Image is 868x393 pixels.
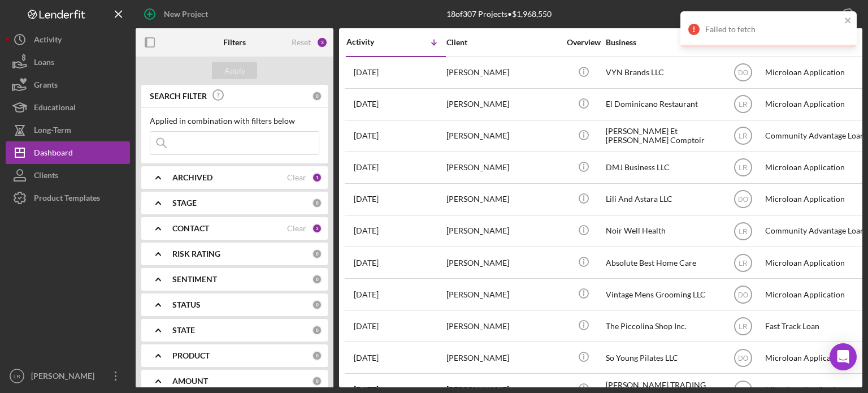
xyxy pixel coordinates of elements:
[739,259,748,267] text: LR
[810,3,834,25] div: Export
[354,131,379,140] time: 2025-08-15 17:58
[172,224,209,233] b: CONTACT
[446,153,559,183] div: [PERSON_NAME]
[606,153,719,183] div: DMJ Business LLC
[844,16,852,27] button: close
[312,198,322,208] div: 0
[6,28,130,51] button: Activity
[6,187,130,209] button: Product Templates
[739,322,748,330] text: LR
[705,25,841,34] div: Failed to fetch
[354,322,379,331] time: 2025-08-06 16:25
[34,28,62,54] div: Activity
[446,121,559,151] div: [PERSON_NAME]
[312,376,322,386] div: 0
[346,37,396,46] div: Activity
[150,116,319,126] div: Applied in combination with filters below
[606,184,719,214] div: Lili And Astara LLC
[172,198,197,208] b: STAGE
[316,37,328,48] div: 3
[150,92,207,101] b: SEARCH FILTER
[739,132,748,140] text: LR
[354,290,379,299] time: 2025-08-07 17:32
[164,3,208,25] div: New Project
[738,196,748,204] text: DO
[446,216,559,246] div: [PERSON_NAME]
[287,224,306,233] div: Clear
[34,96,76,122] div: Educational
[606,248,719,278] div: Absolute Best Home Care
[172,351,210,360] b: PRODUCT
[798,3,862,25] button: Export
[28,365,102,390] div: [PERSON_NAME]
[136,3,219,25] button: New Project
[6,164,130,187] button: Clients
[606,58,719,88] div: VYN Brands LLC
[354,68,379,77] time: 2025-08-16 21:03
[739,101,748,109] text: LR
[606,216,719,246] div: Noir Well Health
[212,62,257,79] button: Apply
[738,69,748,77] text: DO
[446,343,559,373] div: [PERSON_NAME]
[6,74,130,96] button: Grants
[606,279,719,309] div: Vintage Mens Grooming LLC
[224,62,245,79] div: Apply
[562,38,605,47] div: Overview
[354,100,379,109] time: 2025-08-16 20:47
[739,227,748,235] text: LR
[606,89,719,119] div: El Dominicano Restaurant
[34,164,58,189] div: Clients
[6,141,130,164] button: Dashboard
[6,96,130,119] button: Educational
[172,377,208,386] b: AMOUNT
[354,195,379,204] time: 2025-08-14 23:08
[446,89,559,119] div: [PERSON_NAME]
[606,121,719,151] div: [PERSON_NAME] Et [PERSON_NAME] Comptoir
[34,119,71,144] div: Long-Term
[606,311,719,341] div: The Piccolina Shop Inc.
[354,258,379,267] time: 2025-08-13 13:19
[34,187,100,212] div: Product Templates
[446,58,559,88] div: [PERSON_NAME]
[446,311,559,341] div: [PERSON_NAME]
[446,184,559,214] div: [PERSON_NAME]
[172,300,201,309] b: STATUS
[34,74,58,99] div: Grants
[172,173,212,182] b: ARCHIVED
[354,163,379,172] time: 2025-08-15 13:18
[6,119,130,141] button: Long-Term
[606,38,719,47] div: Business
[354,226,379,235] time: 2025-08-14 21:55
[6,51,130,74] button: Loans
[739,164,748,172] text: LR
[172,326,195,335] b: STATE
[172,275,217,284] b: SENTIMENT
[34,51,54,76] div: Loans
[446,279,559,309] div: [PERSON_NAME]
[738,291,748,299] text: DO
[312,249,322,259] div: 0
[34,141,73,167] div: Dashboard
[830,343,857,370] div: Open Intercom Messenger
[606,343,719,373] div: So Young Pilates LLC
[446,248,559,278] div: [PERSON_NAME]
[312,172,322,183] div: 1
[312,300,322,310] div: 0
[287,173,306,182] div: Clear
[312,351,322,361] div: 0
[312,325,322,335] div: 0
[172,249,220,258] b: RISK RATING
[446,10,552,19] div: 18 of 307 Projects • $1,968,550
[14,373,20,379] text: LR
[354,353,379,362] time: 2025-08-05 18:08
[223,38,246,47] b: Filters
